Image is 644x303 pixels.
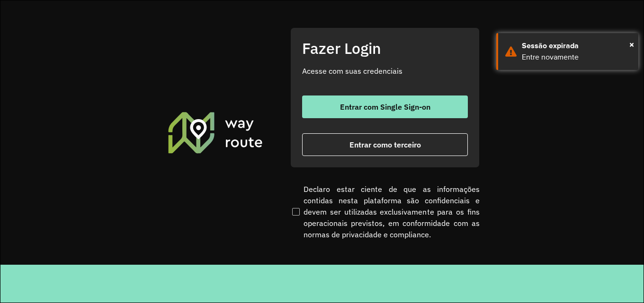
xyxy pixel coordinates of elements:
div: Sessão expirada [522,40,631,52]
span: × [629,37,634,52]
p: Acesse com suas credenciais [302,65,468,77]
button: button [302,133,468,156]
span: Entrar com Single Sign-on [340,103,430,111]
span: Entrar como terceiro [349,141,421,148]
div: Entre novamente [522,52,631,63]
label: Declaro estar ciente de que as informações contidas nesta plataforma são confidenciais e devem se... [290,183,480,240]
h2: Fazer Login [302,39,468,57]
button: button [302,95,468,118]
button: Close [629,37,634,52]
img: Roteirizador AmbevTech [167,111,264,154]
